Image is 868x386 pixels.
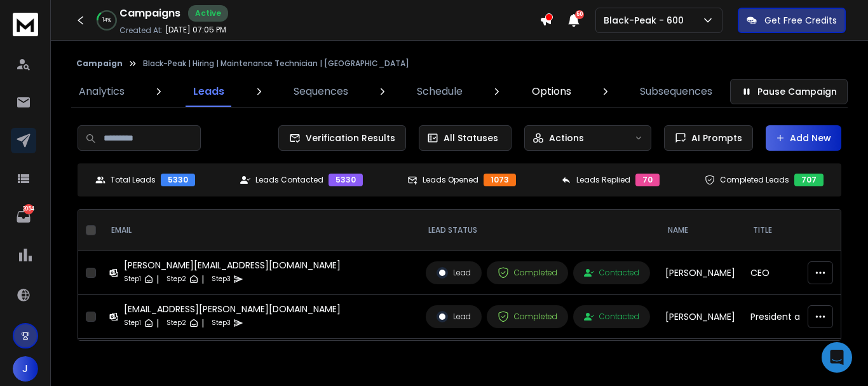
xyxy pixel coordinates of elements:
p: [DATE] 07:05 PM [165,25,226,35]
p: Get Free Credits [764,14,837,27]
div: 5330 [329,174,363,186]
p: 2054 [24,204,34,214]
p: Actions [549,132,584,144]
div: Completed [498,267,557,279]
span: AI Prompts [686,132,742,144]
p: Black-Peak | Hiring | Maintenance Technician | [GEOGRAPHIC_DATA] [143,59,409,69]
p: Step 1 [124,273,141,286]
button: Add New [766,125,841,151]
div: Completed [498,311,557,322]
p: Black-Peak - 600 [604,14,689,27]
p: Step 2 [166,273,186,286]
p: Step 3 [212,317,231,329]
button: Pause Campaign [730,79,848,104]
td: Chief Executive Officer [743,339,854,383]
div: [EMAIL_ADDRESS][PERSON_NAME][DOMAIN_NAME] [124,303,341,315]
p: Total Leads [111,175,156,185]
p: | [201,317,204,329]
div: Contacted [584,312,639,322]
span: 50 [575,10,584,19]
p: Step 1 [124,317,141,329]
div: Lead [437,267,471,279]
a: Schedule [409,76,470,107]
p: Step 3 [212,273,231,286]
div: Open Intercom Messenger [822,342,852,373]
p: 14 % [102,17,111,24]
p: All Statuses [444,132,498,144]
p: Schedule [417,84,463,99]
th: LEAD STATUS [418,210,658,251]
div: 1073 [484,174,516,186]
button: AI Prompts [664,125,753,151]
td: [PERSON_NAME] [658,339,743,383]
td: [PERSON_NAME] [658,295,743,339]
p: Completed Leads [720,175,789,185]
td: CEO [743,251,854,295]
a: Leads [186,76,232,107]
td: President and Chief Operating Officer [743,295,854,339]
h1: Campaigns [119,6,180,21]
th: Title [743,210,854,251]
th: NAME [658,210,743,251]
p: | [156,273,159,286]
p: Subsequences [640,84,712,99]
p: Options [532,84,571,99]
div: Contacted [584,268,639,278]
div: [PERSON_NAME][EMAIL_ADDRESS][DOMAIN_NAME] [124,259,341,272]
button: Campaign [76,59,123,69]
button: J [13,356,38,382]
p: Step 2 [166,317,186,329]
div: 5330 [161,174,195,186]
a: 2054 [11,204,36,230]
p: Leads Opened [423,175,478,185]
p: Leads Contacted [255,175,323,185]
p: | [156,317,159,329]
th: EMAIL [101,210,418,251]
img: logo [13,13,38,36]
div: Active [188,5,228,22]
p: Leads [193,84,224,99]
p: Leads Replied [576,175,630,185]
button: Get Free Credits [738,8,846,33]
button: Verification Results [278,125,406,151]
a: Sequences [286,76,356,107]
span: Verification Results [301,132,395,144]
td: [PERSON_NAME] [658,251,743,295]
a: Analytics [71,76,132,107]
p: Analytics [79,84,125,99]
a: Options [524,76,579,107]
div: 707 [794,174,824,186]
div: 70 [635,174,660,186]
p: | [201,273,204,286]
p: Sequences [294,84,348,99]
p: Created At: [119,25,163,36]
div: Lead [437,311,471,322]
a: Subsequences [632,76,720,107]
